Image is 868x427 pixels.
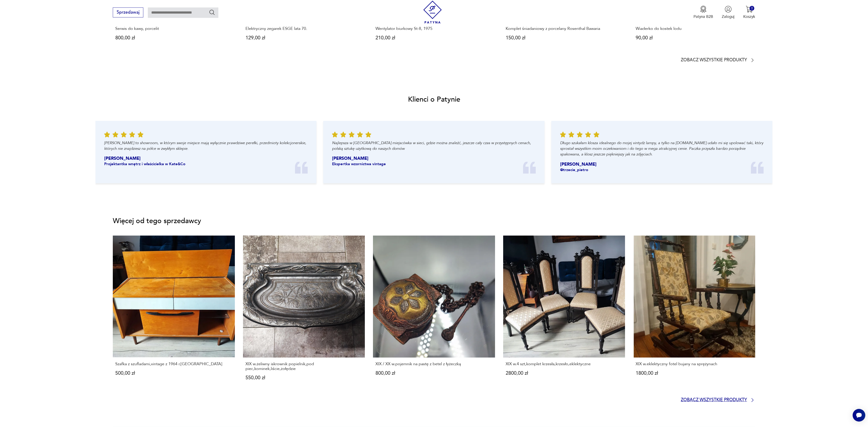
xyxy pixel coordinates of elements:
img: Ikona cudzysłowia [751,162,764,174]
p: Koszyk [743,14,755,19]
p: Wentylator biurkowy St-8, 1975 [375,26,493,31]
img: Ikona gwiazdy [594,132,599,137]
p: XIX w.żeliwny iskrownik popielnik,pod piec,kominek,liście,żołędzie [245,362,363,371]
img: Ikona gwiazdy [341,132,346,137]
img: Ikona gwiazdy [357,132,363,137]
a: Ikona medaluPatyna B2B [693,6,713,19]
a: XIX w.eklektyczny fotel bujany na sprężynachXIX w.eklektyczny fotel bujany na sprężynach1800,00 zł [633,236,755,391]
p: Najlepsza w [GEOGRAPHIC_DATA] miejscówka w sieci, gdzie można znaleźć, jeszcze cały czas w przyst... [332,140,536,151]
img: Ikona gwiazdy [568,132,574,137]
img: Ikona gwiazdy [129,132,135,137]
h2: Klienci o Patynie [408,95,460,104]
p: Zaloguj [722,14,734,19]
img: Patyna - sklep z meblami i dekoracjami vintage [421,1,444,24]
img: Ikona gwiazdy [332,132,338,137]
img: Ikona cudzysłowia [295,162,308,174]
p: Szafka z szufladami,vintage z 1964 r.[GEOGRAPHIC_DATA] [115,362,232,366]
p: Ekspertka wzornictwa vintage [332,162,485,167]
p: Wiaderko do kostek lodu [636,26,753,31]
p: 2800,00 zł [506,371,623,376]
button: Patyna B2B [693,6,713,19]
img: Ikona gwiazdy [138,132,143,137]
a: XIX w.4 szt,komplet krzesła,krzesło,eklektyczneXIX w.4 szt,komplet krzesła,krzesło,eklektyczne280... [503,236,625,391]
p: Więcej od tego sprzedawcy [113,218,755,224]
img: Ikona gwiazdy [121,132,127,137]
button: Zaloguj [722,6,734,19]
p: [PERSON_NAME] [332,156,485,162]
img: Ikona gwiazdy [104,132,110,137]
a: XIX / XX w.pojemnik na pastę z betel z łyżeczkąXIX / XX w.pojemnik na pastę z betel z łyżeczką800... [373,236,495,391]
img: Ikona gwiazdy [349,132,355,137]
button: Sprzedawaj [113,7,143,17]
a: Sprzedawaj [113,11,143,14]
a: Zobacz wszystkie produkty [681,397,755,403]
p: 90,00 zł [636,36,753,40]
img: Ikona medalu [700,6,707,13]
p: Projektantka wnętrz i właścicielka w Kate&Co [104,162,257,167]
p: XIX w.4 szt,komplet krzesła,krzesło,eklektyczne [506,362,623,366]
p: 800,00 zł [375,371,493,376]
p: 500,00 zł [115,371,232,376]
p: 550,00 zł [245,375,363,380]
img: Ikona gwiazdy [560,132,566,137]
button: 0Koszyk [743,6,755,19]
img: Ikona gwiazdy [577,132,583,137]
p: 210,00 zł [375,36,493,40]
a: Szafka z szufladami,vintage z 1964 r.BrnoSzafka z szufladami,vintage z 1964 r.[GEOGRAPHIC_DATA]50... [113,236,235,391]
button: Szukaj [209,9,215,16]
p: XIX / XX w.pojemnik na pastę z betel z łyżeczką [375,362,493,366]
p: 150,00 zł [506,36,623,40]
p: 1800,00 zł [636,371,753,376]
p: Długo szukałam klosza idealnego do mojej vintydż lampy, a tylko na [DOMAIN_NAME] udało mi się upo... [560,140,764,157]
p: [PERSON_NAME] [560,161,713,167]
p: Serwis do kawy, porcelit [115,26,232,31]
p: Zobacz wszystkie produkty [681,398,747,402]
img: Ikonka użytkownika [725,6,732,13]
a: Zobacz wszystkie produkty [681,57,755,63]
p: XIX w.eklektyczny fotel bujany na sprężynach [636,362,753,366]
p: [PERSON_NAME] to showroom, w którym swoje miejsce mają wyłącznie prawdziwe perełki, przedmioty ko... [104,140,308,151]
a: XIX w.żeliwny iskrownik popielnik,pod piec,kominek,liście,żołędzieXIX w.żeliwny iskrownik popieln... [243,236,365,391]
p: Zobacz wszystkie produkty [681,58,747,62]
img: Ikona gwiazdy [366,132,371,137]
p: [PERSON_NAME] [104,156,257,162]
p: @trzecie_pietro [560,167,713,172]
img: Ikona koszyka [746,6,753,13]
p: Elektryczny zegarek ESGE lata 70. [245,26,363,31]
iframe: Smartsupp widget button [853,409,865,422]
p: Komplet śniadaniowy z porcelany Rosenthal Bawaria [506,26,623,31]
p: 129,00 zł [245,36,363,40]
img: Ikona cudzysłowia [523,162,536,174]
div: 0 [750,6,754,11]
img: Ikona gwiazdy [585,132,591,137]
img: Ikona gwiazdy [113,132,118,137]
p: Patyna B2B [693,14,713,19]
p: 800,00 zł [115,36,232,40]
